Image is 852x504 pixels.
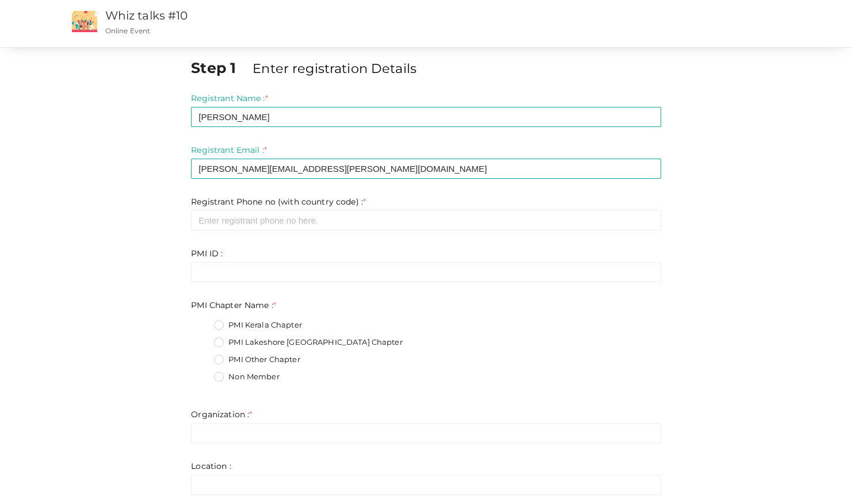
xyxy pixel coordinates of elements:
label: Non Member [214,371,279,383]
label: Registrant Email : [191,144,267,156]
label: Registrant Name : [191,93,268,104]
label: PMI Kerala Chapter [214,320,302,331]
input: Enter registrant email here. [191,159,661,179]
input: Enter registrant phone no here. [191,210,661,230]
label: Organization : [191,409,252,420]
img: event2.png [72,11,97,32]
label: PMI Lakeshore [GEOGRAPHIC_DATA] Chapter [214,337,402,348]
input: Enter registrant name here. [191,107,661,127]
label: PMI Chapter Name : [191,299,276,311]
a: Whiz talks #10 [105,9,188,22]
label: Step 1 [191,57,250,78]
label: PMI Other Chapter [214,354,300,366]
p: Online Event [105,26,532,36]
label: PMI ID : [191,248,223,259]
label: Enter registration Details [253,59,417,78]
label: Location : [191,460,231,472]
label: Registrant Phone no (with country code) : [191,196,366,207]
